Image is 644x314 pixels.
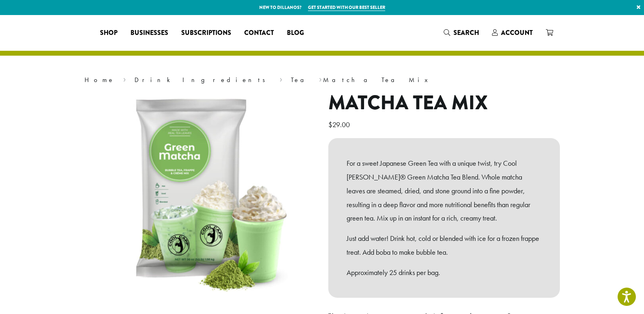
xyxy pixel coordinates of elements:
a: Search [437,26,486,39]
a: Home [85,76,115,84]
span: › [319,72,322,85]
span: Businesses [130,28,168,38]
span: Shop [100,28,117,38]
p: Approximately 25 drinks per bag. [347,266,542,279]
h1: Matcha Tea Mix [328,91,560,115]
img: Matcha Tea Mix [99,91,302,295]
span: Contact [244,28,274,38]
nav: Breadcrumb [85,75,560,85]
a: Get started with our best seller [308,4,385,11]
span: Subscriptions [181,28,231,38]
span: › [280,72,282,85]
a: Tea [291,76,310,84]
a: Shop [93,26,124,39]
span: Search [453,28,479,37]
span: $ [328,120,332,129]
p: Just add water! Drink hot, cold or blended with ice for a frozen frappe treat. Add boba to make b... [347,232,542,259]
bdi: 29.00 [328,120,352,129]
span: Blog [287,28,304,38]
span: Account [501,28,533,37]
a: Drink Ingredients [134,76,271,84]
p: For a sweet Japanese Green Tea with a unique twist, try Cool [PERSON_NAME]® Green Matcha Tea Blen... [347,156,542,225]
span: › [123,72,126,85]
